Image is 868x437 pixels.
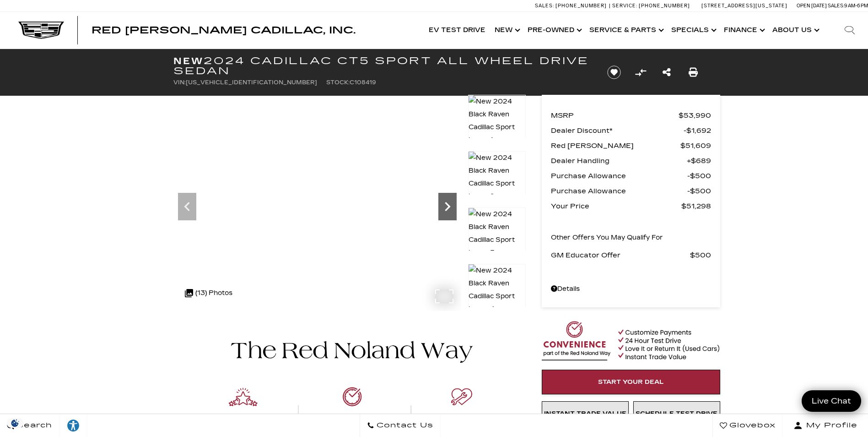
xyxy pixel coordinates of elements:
span: Sales: [828,3,844,9]
span: [PHONE_NUMBER] [639,3,690,9]
span: Purchase Allowance [551,169,687,182]
span: $51,298 [681,200,711,213]
span: Service: [612,3,637,9]
span: Red [PERSON_NAME] Cadillac, Inc. [92,25,356,36]
a: Instant Trade Value [542,401,629,426]
span: Open [DATE] [797,3,827,9]
a: Finance [719,12,768,49]
span: Contact Us [374,419,433,432]
a: Share this New 2024 Cadillac CT5 Sport All Wheel Drive Sedan [663,66,671,79]
a: About Us [768,12,822,49]
img: New 2024 Black Raven Cadillac Sport image 4 [468,264,526,316]
a: Service: [PHONE_NUMBER] [609,3,692,8]
span: VIN: [173,79,186,86]
a: Details [551,283,711,295]
span: Live Chat [807,396,856,406]
a: EV Test Drive [424,12,490,49]
span: [US_VEHICLE_IDENTIFICATION_NUMBER] [186,79,317,86]
a: Schedule Test Drive [633,401,720,426]
a: MSRP $53,990 [551,109,711,122]
img: New 2024 Black Raven Cadillac Sport image 2 [468,151,526,203]
span: Glovebox [727,419,776,432]
span: Red [PERSON_NAME] [551,139,680,152]
a: Purchase Allowance $500 [551,185,711,197]
h1: 2024 Cadillac CT5 Sport All Wheel Drive Sedan [173,56,592,76]
span: Dealer Discount* [551,124,684,137]
a: Purchase Allowance $500 [551,169,711,182]
a: Start Your Deal [542,370,720,394]
p: Other Offers You May Qualify For [551,231,663,244]
a: Red [PERSON_NAME] Cadillac, Inc. [92,26,356,35]
strong: New [173,55,204,66]
a: Contact Us [360,414,441,437]
a: New [490,12,523,49]
span: $500 [690,249,711,262]
span: MSRP [551,109,679,122]
section: Click to Open Cookie Consent Modal [5,418,26,428]
button: Compare Vehicle [634,66,647,79]
div: Previous [178,193,196,220]
img: Cadillac Dark Logo with Cadillac White Text [18,22,64,39]
a: Specials [667,12,719,49]
a: [STREET_ADDRESS][US_STATE] [701,3,787,9]
iframe: Interactive Walkaround/Photo gallery of the vehicle/product [173,95,461,311]
span: $51,609 [680,139,711,152]
span: Stock: [326,79,350,86]
a: Dealer Discount* $1,692 [551,124,711,137]
img: Opt-Out Icon [5,418,26,428]
a: Red [PERSON_NAME] $51,609 [551,139,711,152]
span: Dealer Handling [551,154,687,167]
div: Search [831,12,868,49]
span: My Profile [803,419,857,432]
a: Live Chat [802,390,861,412]
span: $1,692 [684,124,711,137]
div: Explore your accessibility options [59,419,87,432]
a: Print this New 2024 Cadillac CT5 Sport All Wheel Drive Sedan [689,66,698,79]
span: $500 [687,185,711,197]
span: C108419 [350,79,376,86]
a: Glovebox [712,414,783,437]
img: New 2024 Black Raven Cadillac Sport image 1 [468,95,526,147]
a: Sales: [PHONE_NUMBER] [535,3,609,8]
button: Open user profile menu [783,414,868,437]
a: Dealer Handling $689 [551,154,711,167]
img: New 2024 Black Raven Cadillac Sport image 3 [468,208,526,260]
span: Purchase Allowance [551,185,687,197]
span: [PHONE_NUMBER] [555,3,607,9]
a: GM Educator Offer $500 [551,249,711,262]
span: Your Price [551,200,681,213]
span: Sales: [535,3,554,9]
a: Your Price $51,298 [551,200,711,213]
span: Start Your Deal [598,378,664,386]
span: 9 AM-6 PM [844,3,868,9]
a: Explore your accessibility options [59,414,87,437]
span: Instant Trade Value [544,410,626,417]
a: Service & Parts [585,12,667,49]
span: $500 [687,169,711,182]
a: Pre-Owned [523,12,585,49]
span: Schedule Test Drive [636,410,717,417]
div: Next [438,193,457,220]
button: Save vehicle [604,65,624,80]
div: (13) Photos [180,282,237,304]
span: GM Educator Offer [551,249,690,262]
span: $689 [687,154,711,167]
span: $53,990 [679,109,711,122]
span: Search [14,419,52,432]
